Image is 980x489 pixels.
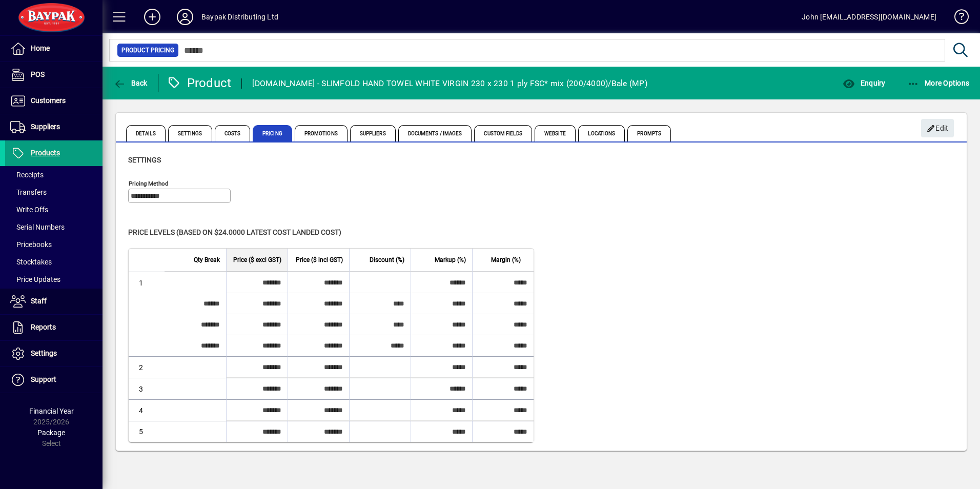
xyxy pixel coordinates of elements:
a: Pricebooks [5,236,103,253]
span: Prompts [627,125,671,141]
span: Website [535,125,576,141]
span: Settings [128,156,161,164]
span: Margin (%) [491,254,521,266]
span: Products [31,149,60,157]
span: Documents / Images [398,125,472,141]
span: POS [31,70,45,78]
td: 2 [129,356,165,378]
div: Product [167,75,232,91]
button: Enquiry [840,74,888,92]
span: Write Offs [10,206,48,214]
span: Transfers [10,188,47,196]
span: Price ($ incl GST) [296,254,343,266]
span: Details [126,125,166,141]
a: POS [5,62,103,88]
span: Costs [215,125,251,141]
span: Package [37,429,65,437]
button: Edit [921,119,954,137]
button: Back [111,74,150,92]
a: Staff [5,289,103,314]
a: Transfers [5,184,103,201]
span: Enquiry [843,79,885,87]
span: Suppliers [31,123,60,131]
span: Price Updates [10,275,60,283]
td: 1 [129,272,165,293]
span: Locations [578,125,625,141]
span: Pricebooks [10,240,52,249]
span: Settings [31,349,57,357]
a: Settings [5,341,103,366]
app-page-header-button: Back [103,74,159,92]
span: Support [31,375,56,383]
td: 4 [129,399,165,421]
a: Suppliers [5,114,103,140]
span: Settings [168,125,212,141]
a: Support [5,367,103,393]
td: 3 [129,378,165,399]
span: Custom Fields [474,125,532,141]
span: Price levels (based on $24.0000 Latest cost landed cost) [128,228,341,236]
a: Stocktakes [5,253,103,271]
span: Receipts [10,171,44,179]
span: Customers [31,96,66,105]
span: Discount (%) [370,254,404,266]
div: [DOMAIN_NAME] - SLIMFOLD HAND TOWEL WHITE VIRGIN 230 x 230 1 ply FSC* mix (200/4000)/Bale (MP) [252,75,647,92]
button: Add [136,8,169,26]
a: Reports [5,315,103,340]
span: Serial Numbers [10,223,65,231]
span: Back [113,79,148,87]
span: Suppliers [350,125,396,141]
span: Markup (%) [435,254,466,266]
span: Staff [31,297,47,305]
span: Stocktakes [10,258,52,266]
a: Knowledge Base [947,2,967,35]
span: Edit [927,120,949,137]
span: Promotions [295,125,348,141]
a: Receipts [5,166,103,184]
mat-label: Pricing method [129,180,169,187]
span: Pricing [253,125,292,141]
a: Customers [5,88,103,114]
span: More Options [907,79,970,87]
a: Home [5,36,103,62]
span: Reports [31,323,56,331]
span: Price ($ excl GST) [233,254,281,266]
td: 5 [129,421,165,442]
span: Financial Year [29,407,74,415]
span: Product Pricing [121,45,174,55]
div: Baypak Distributing Ltd [201,9,278,25]
button: More Options [905,74,972,92]
a: Price Updates [5,271,103,288]
button: Profile [169,8,201,26]
a: Write Offs [5,201,103,218]
div: John [EMAIL_ADDRESS][DOMAIN_NAME] [802,9,936,25]
span: Qty Break [194,254,220,266]
a: Serial Numbers [5,218,103,236]
span: Home [31,44,50,52]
